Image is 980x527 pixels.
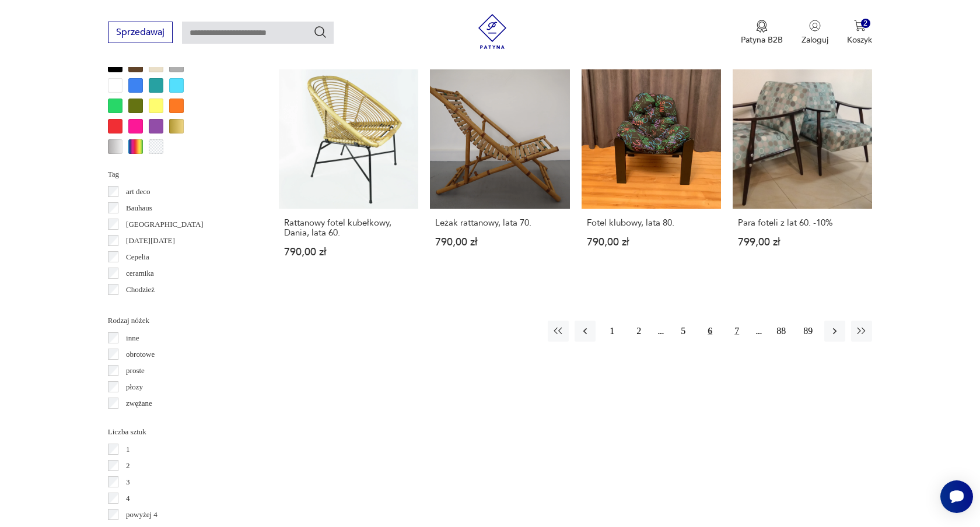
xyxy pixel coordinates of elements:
a: Leżak rattanowy, lata 70.Leżak rattanowy, lata 70.790,00 zł [430,69,569,280]
p: Tag [108,168,251,181]
h3: Para foteli z lat 60. -10% [738,218,867,228]
button: 88 [771,321,792,342]
p: Zaloguj [801,34,828,45]
a: Ikona medaluPatyna B2B [741,20,783,45]
p: 790,00 zł [284,247,413,257]
p: [GEOGRAPHIC_DATA] [126,218,204,231]
button: 89 [797,321,818,342]
p: [DATE][DATE] [126,234,175,247]
button: Zaloguj [801,20,828,45]
p: 4 [126,492,130,505]
button: Szukaj [313,25,327,39]
p: 2 [126,459,130,472]
img: Patyna - sklep z meblami i dekoracjami vintage [475,14,510,49]
button: 5 [673,321,694,342]
button: 2 [628,321,649,342]
p: zwężane [126,397,152,410]
button: Patyna B2B [741,20,783,45]
p: 3 [126,476,130,489]
button: 1 [601,321,622,342]
p: Koszyk [847,34,872,45]
p: płozy [126,381,143,394]
p: Rodzaj nóżek [108,314,251,327]
button: 2Koszyk [847,20,872,45]
p: Ćmielów [126,300,154,312]
img: Ikonka użytkownika [809,20,821,31]
p: Patyna B2B [741,34,783,45]
h3: Rattanowy fotel kubełkowy, Dania, lata 60. [284,218,413,238]
a: Fotel klubowy, lata 80.Fotel klubowy, lata 80.790,00 zł [582,69,721,280]
p: art deco [126,185,150,198]
a: Rattanowy fotel kubełkowy, Dania, lata 60.Rattanowy fotel kubełkowy, Dania, lata 60.790,00 zł [279,69,418,280]
a: Sprzedawaj [108,29,173,37]
p: 790,00 zł [587,237,716,247]
img: Ikona medalu [756,20,768,33]
p: 1 [126,443,130,456]
p: ceramika [126,267,154,280]
p: Chodzież [126,283,155,296]
img: Ikona koszyka [854,20,866,31]
p: Liczba sztuk [108,426,251,438]
h3: Leżak rattanowy, lata 70. [435,218,564,228]
button: 7 [726,321,747,342]
p: 790,00 zł [435,237,564,247]
button: 6 [699,321,720,342]
iframe: Smartsupp widget button [940,480,973,513]
p: inne [126,332,139,345]
p: powyżej 4 [126,508,157,521]
h3: Fotel klubowy, lata 80. [587,218,716,228]
p: 799,00 zł [738,237,867,247]
p: obrotowe [126,348,155,361]
div: 2 [861,19,871,29]
p: proste [126,364,145,377]
button: Sprzedawaj [108,22,173,43]
p: Bauhaus [126,202,152,215]
a: Para foteli z lat 60. -10%Para foteli z lat 60. -10%799,00 zł [733,69,872,280]
p: Cepelia [126,251,149,263]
